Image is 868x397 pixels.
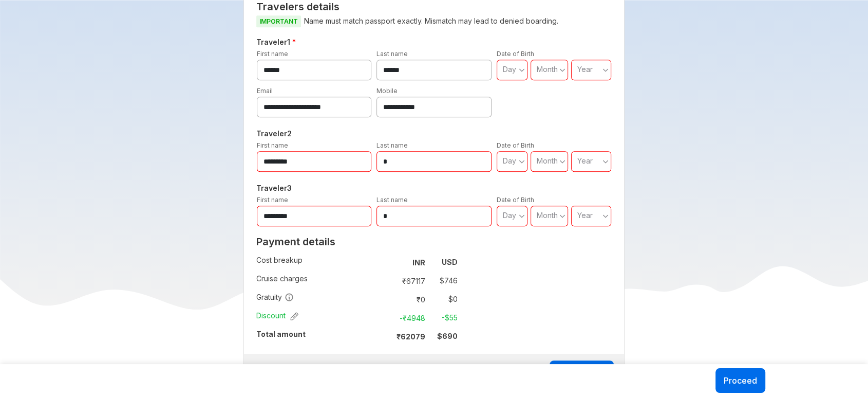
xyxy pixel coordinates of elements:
[497,196,534,204] label: Date of Birth
[376,50,408,58] label: Last name
[602,211,609,221] svg: angle down
[376,87,398,95] label: Mobile
[497,50,534,58] label: Date of Birth
[602,65,609,75] svg: angle down
[519,211,525,221] svg: angle down
[397,332,425,341] strong: ₹ 62079
[442,258,458,266] strong: USD
[382,272,386,290] td: :
[386,311,429,325] td: -₹ 4948
[256,292,294,302] span: Gratuity
[257,141,288,149] label: First name
[429,311,458,325] td: -$ 55
[429,292,458,306] td: $ 0
[257,50,288,58] label: First name
[537,156,558,165] span: Month
[537,65,558,74] span: Month
[503,156,516,165] span: Day
[382,290,386,309] td: :
[602,156,609,167] svg: angle down
[256,15,612,28] p: Name must match passport exactly. Mismatch may lead to denied boarding.
[256,236,458,248] h2: Payment details
[386,274,429,288] td: ₹ 67117
[376,141,408,149] label: Last name
[256,311,298,321] span: Discount
[254,128,614,140] h5: Traveler 2
[256,272,382,290] td: Cruise charges
[559,156,565,167] svg: angle down
[429,274,458,288] td: $ 746
[537,211,558,220] span: Month
[497,141,534,149] label: Date of Birth
[519,156,525,167] svg: angle down
[257,196,288,204] label: First name
[577,156,593,165] span: Year
[577,65,593,74] span: Year
[256,330,306,338] strong: Total amount
[256,1,612,13] h2: Travelers details
[382,309,386,327] td: :
[256,15,301,27] span: IMPORTANT
[376,196,408,204] label: Last name
[254,182,614,194] h5: Traveler 3
[382,327,386,346] td: :
[519,65,525,75] svg: angle down
[577,211,593,220] span: Year
[550,360,614,385] button: Proceed
[437,332,458,340] strong: $ 690
[559,211,565,221] svg: angle down
[254,36,614,48] h5: Traveler 1
[412,258,425,267] strong: INR
[503,211,516,220] span: Day
[382,253,386,272] td: :
[559,65,565,75] svg: angle down
[256,253,382,272] td: Cost breakup
[386,292,429,306] td: ₹ 0
[257,87,273,95] label: Email
[503,65,516,74] span: Day
[715,368,765,393] button: Proceed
